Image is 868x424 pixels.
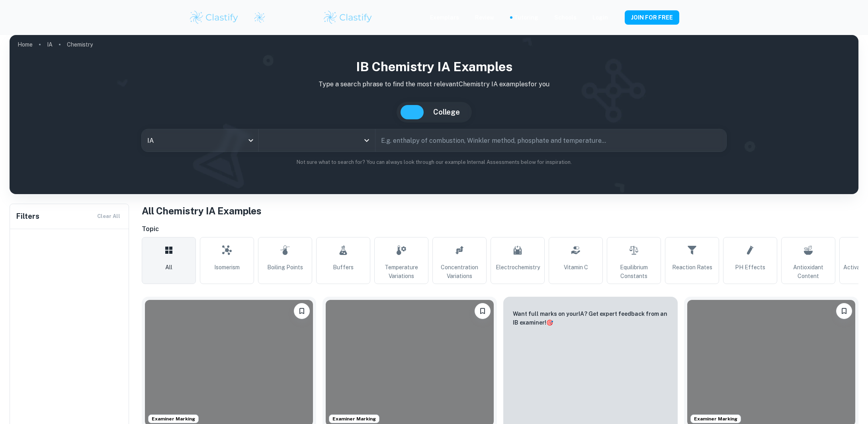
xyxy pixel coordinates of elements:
a: Schools [554,13,577,22]
button: Please log in to bookmark exemplars [836,303,852,319]
button: College [425,105,468,119]
span: Reaction Rates [672,263,712,272]
button: Please log in to bookmark exemplars [475,303,491,319]
button: Help and Feedback [614,16,618,19]
span: Concentration Variations [436,263,483,280]
img: Clastify logo [189,10,239,25]
span: Antioxidant Content [785,263,832,280]
a: IA [47,39,53,50]
h6: Filters [16,211,39,222]
span: Temperature Variations [378,263,425,280]
span: Examiner Marking [691,415,741,422]
h1: All Chemistry IA Examples [142,204,858,218]
p: Want full marks on your IA ? Get expert feedback from an IB examiner! [513,309,668,327]
span: Boiling Points [267,263,303,272]
p: Chemistry [67,40,93,49]
span: Vitamin C [564,263,588,272]
div: IA [142,129,258,152]
h1: IB Chemistry IA examples [16,57,852,76]
img: Clastify logo [254,12,266,23]
p: Not sure what to search for? You can always look through our example Internal Assessments below f... [16,158,852,166]
h6: Topic [142,224,858,234]
span: pH Effects [735,263,765,272]
span: Isomerism [214,263,240,272]
span: Examiner Marking [149,415,198,422]
p: Exemplars [430,13,459,22]
p: Review [475,13,494,22]
span: 🎯 [546,319,553,326]
span: Electrochemistry [496,263,540,272]
span: All [165,263,172,272]
button: JOIN FOR FREE [625,10,679,25]
a: Tutoring [514,13,538,22]
a: Home [18,39,33,50]
button: IB [401,105,424,119]
span: Examiner Marking [329,415,379,422]
button: Please log in to bookmark exemplars [294,303,310,319]
a: Clastify logo [249,12,266,23]
img: profile cover [10,35,858,194]
span: Buffers [333,263,354,272]
input: E.g. enthalpy of combustion, Winkler method, phosphate and temperature... [375,129,711,152]
p: Type a search phrase to find the most relevant Chemistry IA examples for you [16,80,852,89]
span: Equilibrium Constants [610,263,657,280]
button: Open [361,135,372,146]
button: Search [714,137,721,144]
a: Login [592,13,608,22]
img: Clastify logo [323,10,373,25]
